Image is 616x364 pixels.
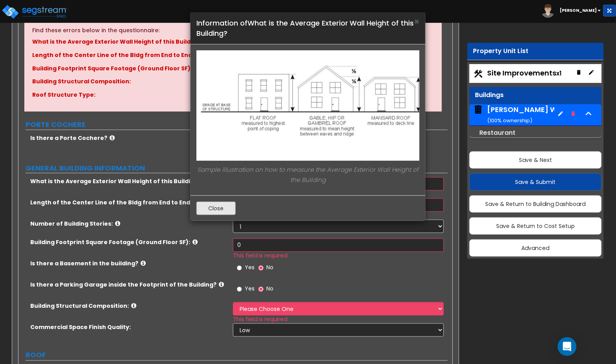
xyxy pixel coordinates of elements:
h4: Information of What is the Average Exterior Wall Height of this Building? [196,18,420,38]
button: Close [414,17,420,26]
span: × [414,16,420,27]
div: Open Intercom Messenger [558,337,577,356]
img: 211.JPG [196,50,432,161]
button: Close [196,202,236,215]
em: Sample illustration on how to measure the Average Exterior Wall Height of the Building [198,165,419,184]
